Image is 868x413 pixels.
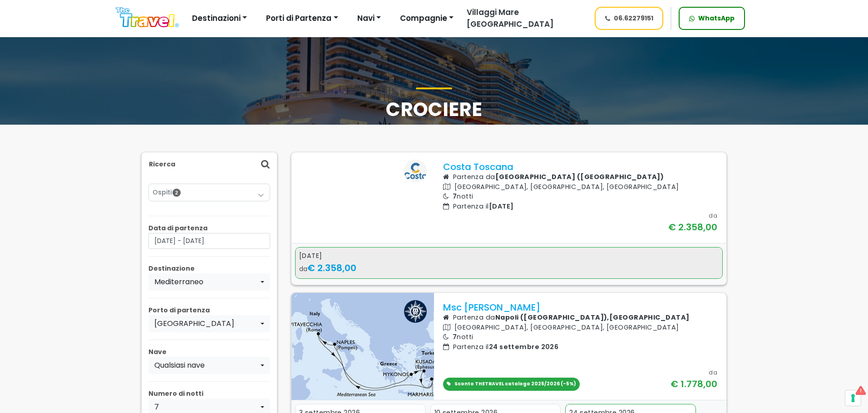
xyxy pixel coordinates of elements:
span: [DATE] [489,202,514,211]
p: [GEOGRAPHIC_DATA], [GEOGRAPHIC_DATA], [GEOGRAPHIC_DATA] [443,182,717,192]
a: Ospiti2 [153,188,266,197]
div: € 1.778,00 [671,377,717,391]
button: Destinazioni [186,10,253,28]
a: Villaggi Mare [GEOGRAPHIC_DATA] [459,7,586,30]
a: 06.62279151 [595,7,664,30]
img: Logo The Travel [116,7,179,28]
p: Costa Toscana [443,161,717,172]
span: € 2.358,00 [307,262,356,274]
span: 7 [453,332,457,341]
div: [DATE] [299,251,719,261]
div: da [709,211,717,220]
a: Msc [PERSON_NAME] Partenza daNapoli ([GEOGRAPHIC_DATA]),[GEOGRAPHIC_DATA] [GEOGRAPHIC_DATA], [GEO... [443,302,717,391]
button: Qualsiasi nave [148,357,270,374]
img: msc logo [404,300,427,323]
button: Navi [351,10,387,28]
p: [GEOGRAPHIC_DATA], [GEOGRAPHIC_DATA], [GEOGRAPHIC_DATA] [443,323,717,333]
a: Costa Toscana Partenza da[GEOGRAPHIC_DATA] ([GEOGRAPHIC_DATA]) [GEOGRAPHIC_DATA], [GEOGRAPHIC_DAT... [443,161,717,234]
a: [DATE] da€ 2.358,00 [295,247,723,279]
div: Ricerca [142,152,277,176]
p: Partenza il [443,202,717,212]
span: 24 settembre 2026 [489,342,559,351]
p: Nave [148,347,270,357]
b: Napoli ([GEOGRAPHIC_DATA]),[GEOGRAPHIC_DATA] [495,313,690,322]
div: € 2.358,00 [668,220,717,234]
p: Partenza da [443,313,717,323]
p: Numero di notti [148,389,270,398]
span: WhatsApp [698,14,735,23]
p: Partenza da [443,172,717,182]
span: 2 [173,189,181,197]
button: Mediterraneo [148,273,270,291]
p: notti [443,192,717,202]
img: UXUR.jpg [291,293,434,400]
b: [GEOGRAPHIC_DATA] ([GEOGRAPHIC_DATA]) [495,172,664,181]
h1: Crociere [141,87,727,121]
button: Porti di Partenza [260,10,344,28]
p: Msc [PERSON_NAME] [443,302,717,313]
div: Mediterraneo [154,277,259,287]
p: Partenza il [443,342,717,352]
p: Destinazione [148,264,270,273]
div: da [709,368,717,377]
button: Compagnie [394,10,459,28]
div: Qualsiasi nave [154,360,259,371]
button: Napoli [148,315,270,332]
div: 7 [154,402,259,413]
p: Data di partenza [148,224,270,233]
p: Ricerca [149,160,175,169]
span: Sconto THETRAVEL catalogo 2025/2026 (-5%) [454,380,576,387]
p: notti [443,332,717,342]
div: [GEOGRAPHIC_DATA] [154,318,259,329]
span: 7 [453,192,457,201]
img: costa logo [404,160,427,182]
span: 06.62279151 [614,14,653,23]
p: Porto di partenza [148,306,270,315]
div: da [299,261,719,275]
span: Villaggi Mare [GEOGRAPHIC_DATA] [467,7,554,29]
a: WhatsApp [679,7,745,30]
